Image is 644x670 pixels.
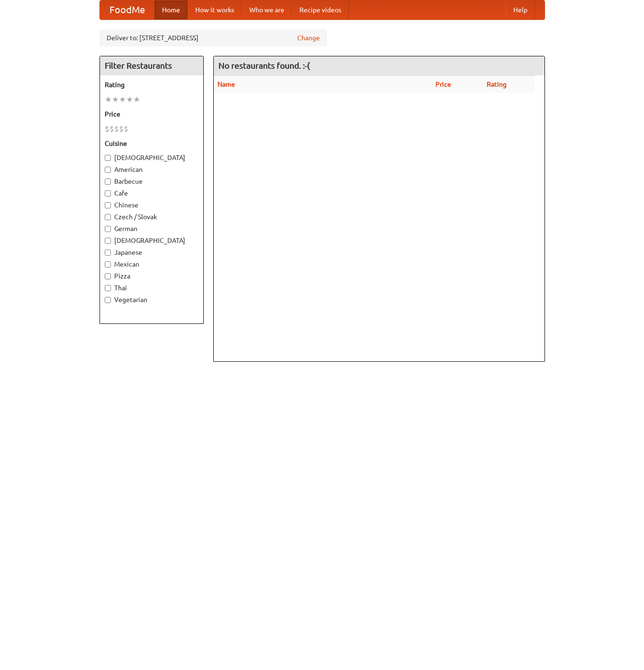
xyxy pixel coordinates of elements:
[487,80,507,88] a: Rating
[188,0,242,19] a: How it works
[100,0,154,19] a: FoodMe
[506,0,535,19] a: Help
[105,226,111,232] input: German
[218,61,310,70] ng-pluralize: No restaurants found. :-(
[218,80,235,88] a: Name
[105,285,111,291] input: Thai
[105,261,111,268] input: Mexican
[100,56,203,75] h4: Filter Restaurants
[105,200,199,210] label: Chinese
[119,94,126,105] li: ★
[126,94,133,105] li: ★
[105,214,111,220] input: Czech / Slovak
[105,271,199,281] label: Pizza
[105,167,111,173] input: American
[105,212,199,222] label: Czech / Slovak
[105,273,111,279] input: Pizza
[105,80,199,89] h5: Rating
[297,33,320,43] a: Change
[242,0,292,19] a: Who we are
[105,259,199,269] label: Mexican
[105,155,111,161] input: [DEMOGRAPHIC_DATA]
[124,124,128,134] li: $
[105,165,199,174] label: American
[105,124,109,134] li: $
[133,94,140,105] li: ★
[105,188,199,198] label: Cafe
[105,202,111,208] input: Chinese
[109,124,114,134] li: $
[105,238,111,244] input: [DEMOGRAPHIC_DATA]
[105,248,199,257] label: Japanese
[154,0,188,19] a: Home
[105,177,199,186] label: Barbecue
[105,179,111,185] input: Barbecue
[105,283,199,293] label: Thai
[105,109,199,119] h5: Price
[105,236,199,245] label: [DEMOGRAPHIC_DATA]
[119,124,124,134] li: $
[105,224,199,233] label: German
[292,0,349,19] a: Recipe videos
[105,153,199,162] label: [DEMOGRAPHIC_DATA]
[105,295,199,304] label: Vegetarian
[105,250,111,256] input: Japanese
[114,124,119,134] li: $
[112,94,119,105] li: ★
[105,94,112,105] li: ★
[105,139,199,148] h5: Cuisine
[105,297,111,303] input: Vegetarian
[100,29,327,46] div: Deliver to: [STREET_ADDRESS]
[435,80,451,88] a: Price
[105,190,111,197] input: Cafe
